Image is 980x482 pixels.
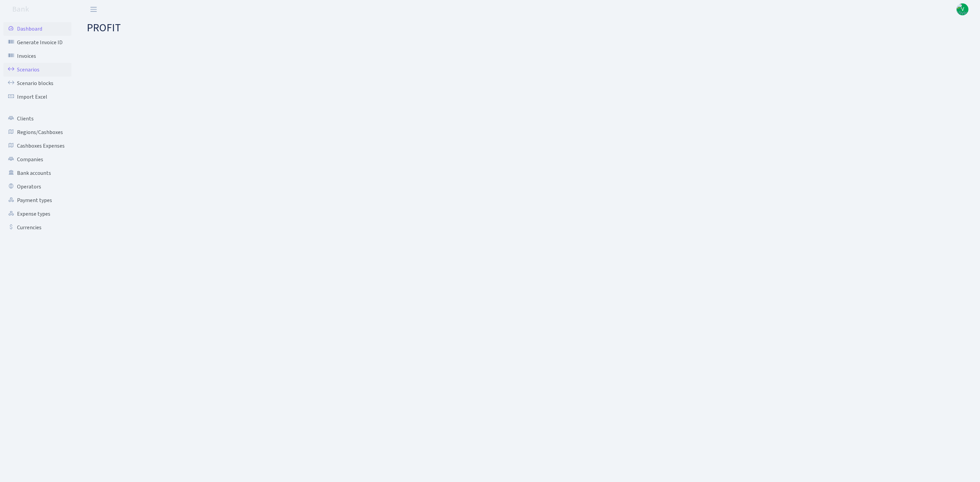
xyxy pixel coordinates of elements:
img: Vivio [957,3,968,15]
a: Currencies [3,221,71,234]
a: Dashboard [3,22,71,36]
a: Import Excel [3,90,71,104]
a: Operators [3,180,71,194]
a: Companies [3,153,71,166]
a: Invoices [3,49,71,63]
a: Expense types [3,207,71,221]
a: Bank accounts [3,166,71,180]
a: Payment types [3,194,71,207]
a: Clients [3,112,71,126]
button: Toggle navigation [85,4,102,15]
a: Scenarios [3,63,71,77]
a: V [957,3,968,15]
a: Regions/Cashboxes [3,126,71,139]
span: PROFIT [87,20,121,36]
a: Scenario blocks [3,77,71,90]
a: Cashboxes Expenses [3,139,71,153]
a: Generate Invoice ID [3,36,71,49]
